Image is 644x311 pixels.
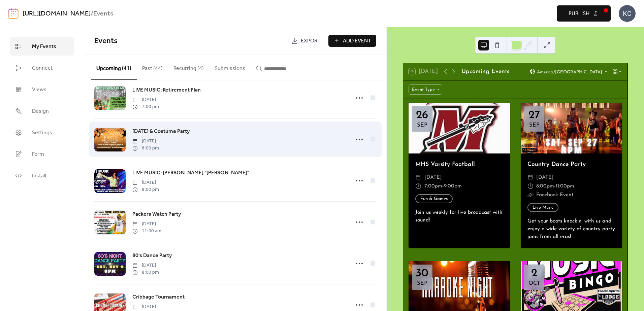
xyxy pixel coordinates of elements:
span: Packers Watch Party [132,210,181,218]
div: KC [619,5,636,22]
a: Country Dance Party [527,162,586,167]
a: Export [286,35,326,47]
span: Design [32,107,49,115]
span: Form [32,150,44,159]
span: - [554,182,556,191]
span: Cribbage Tournament [132,293,185,301]
img: logo [8,8,19,19]
span: 80's Dance Party [132,252,172,260]
a: LIVE MUSIC: [PERSON_NAME] "[PERSON_NAME]" [132,169,249,177]
span: [DATE] [132,220,161,228]
a: [URL][DOMAIN_NAME] [23,7,91,20]
a: Views [10,80,74,99]
span: [DATE] [424,173,442,182]
span: 8:00 pm [132,145,159,152]
span: [DATE] [132,303,161,310]
span: 8:00pm [536,182,554,191]
div: Get your boots knockin' with us and enjoy a wide variety of country party jams from all eras! [521,217,622,241]
span: [DATE] & Costume Party [132,128,190,136]
a: Cribbage Tournament [132,293,185,302]
span: 8:00 pm [132,186,159,193]
div: 26 [416,110,428,121]
a: Settings [10,124,74,142]
span: 7:00 pm [132,103,159,110]
span: 11:00pm [556,182,574,191]
div: Oct [528,281,540,286]
div: 2 [531,268,537,279]
div: Sep [417,123,427,128]
span: [DATE] [132,179,159,186]
div: 27 [528,110,540,121]
a: My Events [10,37,74,56]
b: Events [93,7,113,20]
button: Upcoming (41) [91,55,137,80]
button: Add Event [328,35,376,47]
span: Events [94,34,118,48]
div: ​ [527,173,534,182]
div: Join us weekly for live broadcast with sound! [409,209,510,224]
span: My Events [32,43,56,51]
a: Design [10,102,74,120]
a: LIVE MUSIC: Retirement Plan [132,86,201,95]
div: Sep [417,281,427,286]
span: Settings [32,129,52,137]
button: Submissions [209,55,251,79]
a: [DATE] & Costume Party [132,127,190,136]
span: Publish [569,10,589,18]
span: Add Event [343,37,371,45]
a: Facebook Event [536,192,574,198]
div: Sep [529,123,540,128]
span: America/[GEOGRAPHIC_DATA] [537,70,602,74]
div: ​ [527,191,534,199]
div: ​ [527,182,534,191]
span: Export [301,37,321,45]
span: 11:00 am [132,228,161,235]
div: ​ [415,182,421,191]
span: Views [32,86,46,94]
a: Install [10,167,74,185]
span: Install [32,172,46,180]
span: - [442,182,444,191]
div: MHS Varsity Football [409,160,510,169]
a: Packers Watch Party [132,210,181,219]
button: Recurring (4) [168,55,209,79]
span: Connect [32,64,53,72]
span: [DATE] [132,262,159,269]
div: ​ [415,173,421,182]
button: Publish [557,5,611,22]
div: Upcoming Events [461,67,509,76]
span: 8:00 pm [132,269,159,276]
span: LIVE MUSIC: Retirement Plan [132,86,201,94]
a: Form [10,145,74,163]
b: / [91,7,93,20]
a: Connect [10,59,74,77]
a: 80's Dance Party [132,251,172,260]
span: [DATE] [536,173,554,182]
span: [DATE] [132,138,159,145]
span: 7:00pm [424,182,442,191]
div: 30 [416,268,428,279]
span: [DATE] [132,96,159,103]
span: 9:00pm [444,182,462,191]
button: Past (44) [137,55,168,79]
span: LIVE MUSIC: [PERSON_NAME] "[PERSON_NAME]" [132,169,249,177]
